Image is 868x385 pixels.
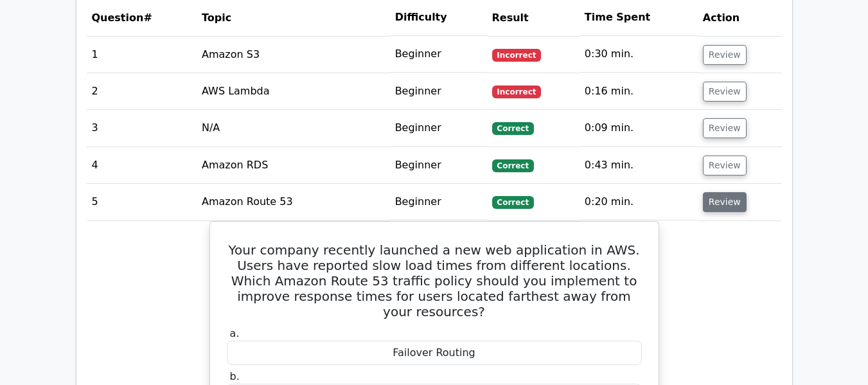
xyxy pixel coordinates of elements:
[492,159,534,172] span: Correct
[197,110,390,147] td: N/A
[197,147,390,184] td: Amazon RDS
[87,110,197,147] td: 3
[703,118,747,138] button: Review
[87,36,197,73] td: 1
[580,110,698,147] td: 0:09 min.
[92,12,144,24] span: Question
[87,147,197,184] td: 4
[390,73,487,110] td: Beginner
[87,73,197,110] td: 2
[703,82,747,102] button: Review
[390,110,487,147] td: Beginner
[703,156,747,175] button: Review
[226,242,643,319] h5: Your company recently launched a new web application in AWS. Users have reported slow load times ...
[580,36,698,73] td: 0:30 min.
[197,73,390,110] td: AWS Lambda
[390,36,487,73] td: Beginner
[580,184,698,220] td: 0:20 min.
[390,184,487,220] td: Beginner
[492,196,534,209] span: Correct
[87,184,197,220] td: 5
[492,49,542,62] span: Incorrect
[197,36,390,73] td: Amazon S3
[703,45,747,65] button: Review
[227,341,642,366] div: Failover Routing
[197,184,390,220] td: Amazon Route 53
[703,192,747,212] button: Review
[580,147,698,184] td: 0:43 min.
[230,370,240,382] span: b.
[492,122,534,135] span: Correct
[230,327,240,339] span: a.
[580,73,698,110] td: 0:16 min.
[492,85,542,98] span: Incorrect
[390,147,487,184] td: Beginner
